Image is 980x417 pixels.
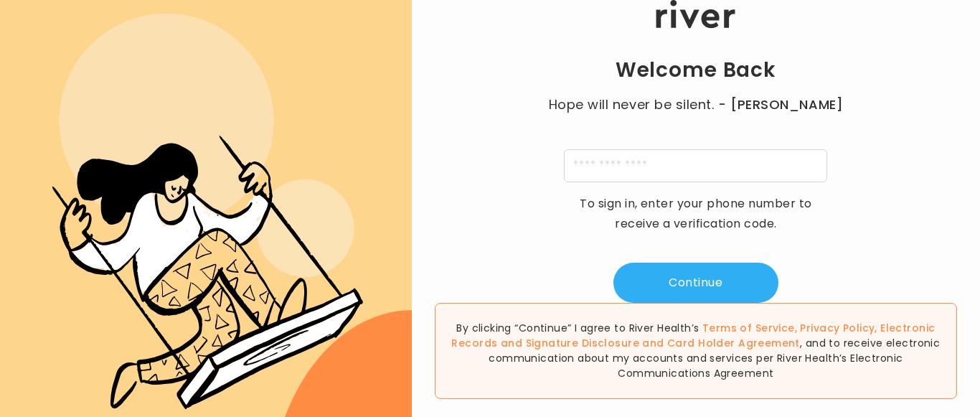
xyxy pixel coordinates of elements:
[800,321,875,335] a: Privacy Policy
[570,194,821,234] p: To sign in, enter your phone number to receive a verification code.
[718,95,843,115] span: - [PERSON_NAME]
[667,336,800,350] a: Card Holder Agreement
[616,57,776,83] h1: Welcome Back
[702,321,795,335] a: Terms of Service
[534,95,857,115] p: Hope will never be silent.
[613,263,778,303] button: Continue
[451,321,935,350] a: Electronic Records and Signature Disclosure
[489,336,940,380] span: , and to receive electronic communication about my accounts and services per River Health’s Elect...
[451,321,935,350] span: , , and
[435,303,957,399] div: By clicking “Continue” I agree to River Health’s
